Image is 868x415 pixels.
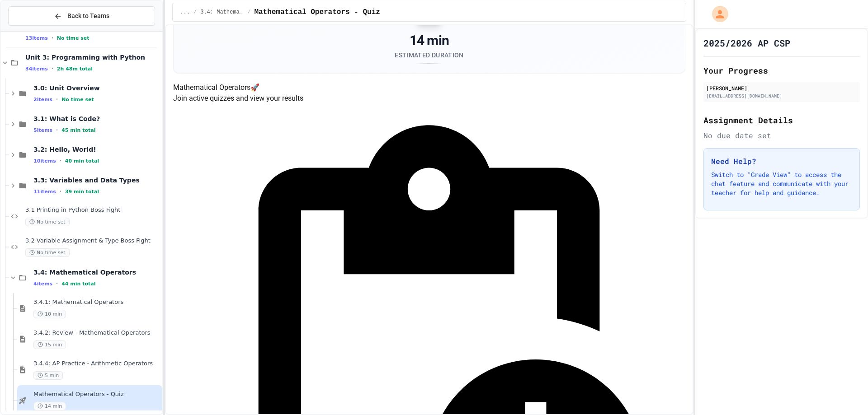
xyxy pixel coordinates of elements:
h3: Need Help? [711,156,852,167]
span: 4 items [33,281,52,287]
div: 14 min [395,33,463,49]
span: • [60,188,61,195]
span: 13 items [25,35,48,41]
span: • [52,34,53,42]
span: No time set [25,248,70,257]
span: 44 min total [61,281,95,287]
div: No due date set [703,130,860,141]
span: 15 min [33,340,66,349]
span: 3.4.2: Review - Mathematical Operators [33,329,160,337]
span: 39 min total [65,189,99,195]
span: 10 min [33,310,66,318]
span: 11 items [33,189,56,195]
span: 5 items [33,127,52,133]
span: / [247,9,250,16]
span: 3.4: Mathematical Operators [33,268,160,276]
span: ... [180,9,190,16]
span: Mathematical Operators - Quiz [33,391,160,398]
span: 3.3: Variables and Data Types [33,176,160,184]
span: Back to Teams [67,11,109,21]
span: Mathematical Operators - Quiz [254,7,380,18]
span: • [56,96,58,103]
button: Back to Teams [8,6,155,26]
span: 3.1 Printing in Python Boss Fight [25,206,160,214]
span: No time set [25,218,70,226]
span: No time set [61,97,94,103]
p: Switch to "Grade View" to access the chat feature and communicate with your teacher for help and ... [711,170,852,197]
span: • [56,126,58,134]
div: My Account [703,4,731,24]
span: 34 items [25,66,48,72]
div: Estimated Duration [395,51,463,60]
h2: Assignment Details [703,114,860,126]
span: 3.4: Mathematical Operators [200,9,244,16]
p: Join active quizzes and view your results [173,93,685,104]
span: 3.4.4: AP Practice - Arithmetic Operators [33,360,160,368]
span: • [60,157,61,164]
h4: Mathematical Operators 🚀 [173,82,685,93]
span: 3.0: Unit Overview [33,84,160,92]
span: / [193,9,197,16]
span: 40 min total [65,158,99,164]
h1: 2025/2026 AP CSP [703,37,790,49]
h2: Your Progress [703,64,860,77]
span: • [56,280,58,287]
span: 3.2: Hello, World! [33,145,160,154]
span: 5 min [33,371,63,380]
span: Unit 3: Programming with Python [25,53,160,61]
span: 14 min [33,402,66,410]
span: 45 min total [61,127,95,133]
span: 2 items [33,97,52,103]
span: No time set [57,35,90,41]
span: 3.2 Variable Assignment & Type Boss Fight [25,237,160,245]
span: 10 items [33,158,56,164]
div: [EMAIL_ADDRESS][DOMAIN_NAME] [706,93,857,99]
span: • [52,65,53,72]
span: 2h 48m total [57,66,93,72]
span: 3.1: What is Code? [33,115,160,123]
span: 3.4.1: Mathematical Operators [33,298,160,306]
div: [PERSON_NAME] [706,84,857,92]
